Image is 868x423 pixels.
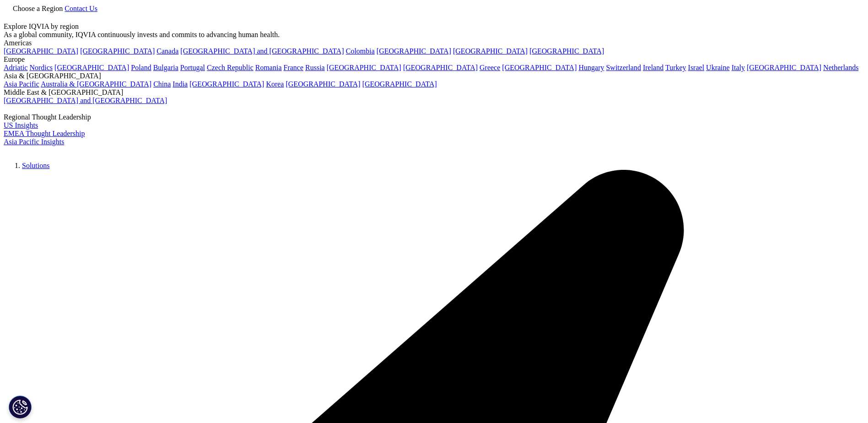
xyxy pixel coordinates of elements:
a: [GEOGRAPHIC_DATA] [189,80,264,88]
a: [GEOGRAPHIC_DATA] and [GEOGRAPHIC_DATA] [180,47,344,55]
a: [GEOGRAPHIC_DATA] [362,80,437,88]
a: Nordics [29,64,53,71]
a: Switzerland [606,64,641,71]
a: Czech Republic [207,64,253,71]
a: US Insights [4,121,38,129]
div: Explore IQVIA by region [4,22,864,31]
a: Asia Pacific Insights [4,138,64,146]
a: [GEOGRAPHIC_DATA] [377,47,451,55]
a: India [173,80,188,88]
a: [GEOGRAPHIC_DATA] [502,64,577,71]
a: Asia Pacific [4,80,39,88]
a: Hungary [578,64,604,71]
a: Italy [732,64,745,71]
a: [GEOGRAPHIC_DATA] [327,64,401,71]
a: China [153,80,171,88]
a: Contact Us [65,5,97,12]
div: Middle East & [GEOGRAPHIC_DATA] [4,88,864,97]
a: Russia [305,64,325,71]
div: Europe [4,55,864,64]
a: [GEOGRAPHIC_DATA] [286,80,360,88]
a: [GEOGRAPHIC_DATA] [529,47,604,55]
a: [GEOGRAPHIC_DATA] [80,47,155,55]
a: Solutions [22,162,49,169]
div: Americas [4,39,864,47]
button: Cookie-instellingen [9,396,32,418]
a: [GEOGRAPHIC_DATA] [4,47,78,55]
a: Turkey [665,64,686,71]
a: France [284,64,304,71]
a: [GEOGRAPHIC_DATA] [54,64,129,71]
a: Greece [480,64,500,71]
a: Poland [131,64,151,71]
a: Netherlands [823,64,858,71]
a: Ukraine [706,64,730,71]
a: Ireland [643,64,663,71]
a: Colombia [346,47,375,55]
div: Asia & [GEOGRAPHIC_DATA] [4,72,864,80]
a: [GEOGRAPHIC_DATA] [403,64,478,71]
a: EMEA Thought Leadership [4,130,85,137]
a: Bulgaria [153,64,178,71]
span: Choose a Region [13,5,63,12]
a: Romania [255,64,282,71]
a: Canada [156,47,178,55]
a: Adriatic [4,64,27,71]
a: Portugal [180,64,205,71]
a: [GEOGRAPHIC_DATA] and [GEOGRAPHIC_DATA] [4,97,167,104]
a: Israel [688,64,705,71]
div: As a global community, IQVIA continuously invests and commits to advancing human health. [4,31,864,39]
div: Regional Thought Leadership [4,113,864,121]
a: [GEOGRAPHIC_DATA] [747,64,821,71]
a: Korea [266,80,284,88]
a: Australia & [GEOGRAPHIC_DATA] [41,80,151,88]
a: [GEOGRAPHIC_DATA] [453,47,528,55]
